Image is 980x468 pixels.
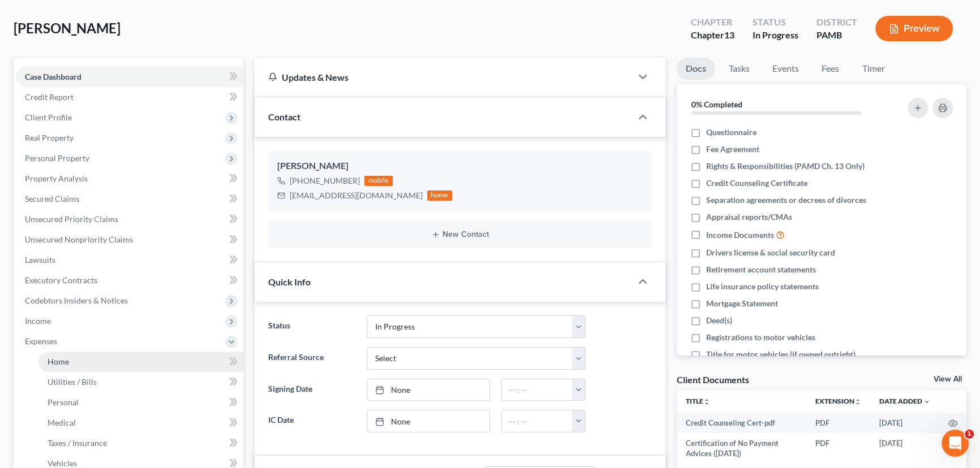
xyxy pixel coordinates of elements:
[816,16,857,29] div: District
[965,430,974,439] span: 1
[815,397,861,405] a: Extensionunfold_more
[25,275,97,285] span: Executory Contracts
[703,398,710,405] i: unfold_more
[268,276,311,287] span: Quick Info
[813,58,849,80] a: Fees
[691,16,734,29] div: Chapter
[706,349,856,360] span: Title for motor vehicles (if owned outright)
[934,375,962,383] a: View All
[816,29,857,42] div: PAMB
[38,372,243,392] a: Utilities / Bills
[25,336,57,346] span: Expenses
[25,296,128,305] span: Codebtors Insiders & Notices
[677,433,807,464] td: Certification of No Payment Advices ([DATE])
[14,20,121,36] span: [PERSON_NAME]
[706,229,774,241] span: Income Documents
[38,413,243,433] a: Medical
[706,247,835,258] span: Drivers license & social security card
[16,168,243,189] a: Property Analysis
[879,397,930,405] a: Date Added expand_more
[16,270,243,291] a: Executory Contracts
[706,264,816,275] span: Retirement account statements
[706,161,865,172] span: Rights & Responsibilities (PAMD Ch. 13 Only)
[290,175,360,187] div: [PHONE_NUMBER]
[25,174,88,183] span: Property Analysis
[706,194,866,206] span: Separation agreements or decrees of divorces
[48,438,107,448] span: Taxes / Insurance
[763,58,808,80] a: Events
[686,397,710,405] a: Titleunfold_more
[706,127,757,138] span: Questionnaire
[806,433,870,464] td: PDF
[364,176,393,186] div: mobile
[706,144,759,155] span: Fee Agreement
[277,159,643,173] div: [PERSON_NAME]
[875,16,953,41] button: Preview
[25,214,118,224] span: Unsecured Priority Claims
[706,177,807,189] span: Credit Counseling Certificate
[38,433,243,453] a: Taxes / Insurance
[502,410,573,432] input: -- : --
[16,189,243,209] a: Secured Claims
[263,379,361,401] label: Signing Date
[25,255,55,265] span: Lawsuits
[25,316,51,326] span: Income
[25,112,72,122] span: Client Profile
[806,413,870,433] td: PDF
[427,190,452,201] div: home
[268,111,300,122] span: Contact
[16,67,243,87] a: Case Dashboard
[923,398,930,405] i: expand_more
[854,398,861,405] i: unfold_more
[677,374,749,385] div: Client Documents
[706,298,778,309] span: Mortgage Statement
[691,99,742,109] strong: 0% Completed
[290,190,423,201] div: [EMAIL_ADDRESS][DOMAIN_NAME]
[942,430,969,457] iframe: Intercom live chat
[48,418,76,427] span: Medical
[38,392,243,413] a: Personal
[677,413,807,433] td: Credit Counseling Cert-pdf
[753,16,798,29] div: Status
[706,211,792,223] span: Appraisal reports/CMAs
[677,58,715,80] a: Docs
[268,71,618,83] div: Updates & News
[16,209,243,229] a: Unsecured Priority Claims
[25,72,81,81] span: Case Dashboard
[724,29,734,40] span: 13
[853,58,894,80] a: Timer
[263,410,361,432] label: IC Date
[48,357,69,366] span: Home
[25,235,133,244] span: Unsecured Nonpriority Claims
[706,332,815,343] span: Registrations to motor vehicles
[25,194,79,203] span: Secured Claims
[706,315,732,326] span: Deed(s)
[38,352,243,372] a: Home
[263,315,361,338] label: Status
[25,92,74,102] span: Credit Report
[870,413,939,433] td: [DATE]
[48,458,77,468] span: Vehicles
[367,379,489,401] a: None
[48,377,97,387] span: Utilities / Bills
[502,379,573,401] input: -- : --
[48,397,79,407] span: Personal
[691,29,734,42] div: Chapter
[25,133,74,142] span: Real Property
[870,433,939,464] td: [DATE]
[25,153,89,163] span: Personal Property
[753,29,798,42] div: In Progress
[16,87,243,107] a: Credit Report
[277,230,643,239] button: New Contact
[16,250,243,270] a: Lawsuits
[367,410,489,432] a: None
[16,229,243,250] a: Unsecured Nonpriority Claims
[720,58,759,80] a: Tasks
[706,281,819,292] span: Life insurance policy statements
[263,347,361,370] label: Referral Source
